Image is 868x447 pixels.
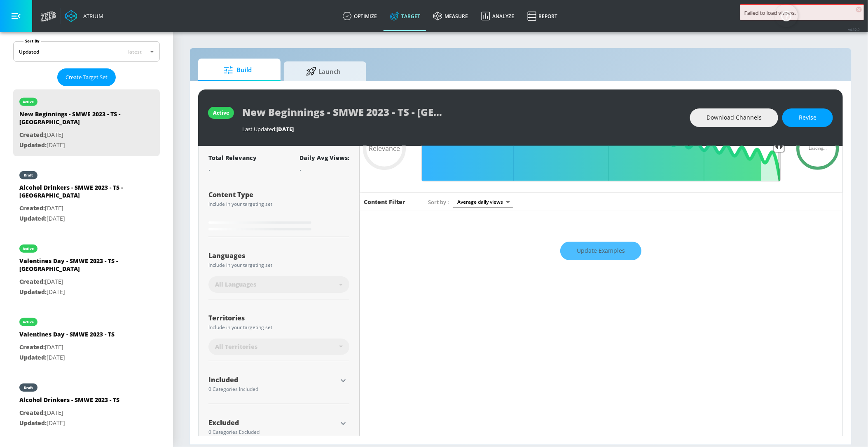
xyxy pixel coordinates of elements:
div: Included [208,376,337,383]
span: Sort by [428,198,449,206]
span: [DATE] [276,125,294,133]
a: Report [521,1,564,31]
span: Created: [19,343,45,351]
div: Alcohol Drinkers - SMWE 2023 - TS [19,396,119,408]
span: All Territories [215,343,257,351]
span: Updated: [19,141,47,149]
div: activeValentines Day - SMWE 2023 - TSCreated:[DATE]Updated:[DATE] [13,310,160,369]
div: All Languages [208,276,349,293]
div: Alcohol Drinkers - SMWE 2023 - TS - [GEOGRAPHIC_DATA] [19,184,135,203]
input: Final Threshold [417,116,785,181]
a: Target [384,1,427,31]
p: [DATE] [19,140,135,151]
span: Created: [19,131,45,139]
div: active [23,247,34,251]
a: measure [427,1,475,31]
span: Updated: [19,419,47,427]
div: Valentines Day - SMWE 2023 - TS [19,330,115,342]
h6: Content Filter [364,198,405,206]
span: Revise [799,113,817,123]
div: Content Type [208,191,349,198]
span: Updated: [19,288,47,296]
div: draft [24,173,33,177]
p: [DATE] [19,277,135,287]
span: Created: [19,204,45,212]
span: Updated: [19,214,47,222]
span: Created: [19,409,45,416]
div: Include in your targeting set [208,325,349,330]
button: Revise [782,108,833,127]
span: latest [128,48,142,55]
span: Build [206,60,269,80]
span: Create Target Set [66,73,108,82]
div: Average daily views [453,196,513,207]
div: activeNew Beginnings - SMWE 2023 - TS - [GEOGRAPHIC_DATA]Created:[DATE]Updated:[DATE] [13,89,160,156]
div: Daily Avg Views: [299,154,349,162]
div: All Territories [208,339,349,355]
div: Failed to load videos. [744,9,860,16]
p: [DATE] [19,203,135,214]
div: Last Updated: [242,125,682,133]
div: Excluded [208,419,337,426]
div: Total Relevancy [208,154,257,162]
span: × [856,7,862,12]
button: Download Channels [690,108,778,127]
p: [DATE] [19,408,119,418]
span: All Languages [215,280,256,289]
p: [DATE] [19,130,135,140]
span: Relevance [369,145,400,152]
div: draftAlcohol Drinkers - SMWE 2023 - TS - [GEOGRAPHIC_DATA]Created:[DATE]Updated:[DATE] [13,163,160,230]
span: Created: [19,278,45,285]
div: Updated [19,48,39,55]
span: Updated: [19,353,47,361]
div: draft [24,386,33,390]
span: v 4.32.0 [848,27,860,32]
div: Valentines Day - SMWE 2023 - TS - [GEOGRAPHIC_DATA] [19,257,135,277]
p: [DATE] [19,287,135,297]
div: Include in your targeting set [208,202,349,207]
p: [DATE] [19,214,135,224]
div: New Beginnings - SMWE 2023 - TS - [GEOGRAPHIC_DATA] [19,110,135,130]
div: draftAlcohol Drinkers - SMWE 2023 - TSCreated:[DATE]Updated:[DATE] [13,375,160,434]
button: Create Target Set [57,68,116,86]
div: 0 Categories Excluded [208,430,337,435]
div: 0 Categories Included [208,387,337,392]
label: Sort By [23,38,41,44]
span: Download Channels [707,113,762,123]
button: Open Resource Center [775,4,798,27]
a: optimize [336,1,384,31]
div: activeValentines Day - SMWE 2023 - TS - [GEOGRAPHIC_DATA]Created:[DATE]Updated:[DATE] [13,236,160,303]
div: Include in your targeting set [208,263,349,268]
div: Atrium [80,12,103,20]
div: active [23,320,34,324]
p: [DATE] [19,418,119,428]
p: [DATE] [19,342,115,353]
div: Languages [208,252,349,259]
p: [DATE] [19,353,115,363]
span: Loading... [809,147,827,151]
a: Atrium [65,10,103,22]
span: Launch [292,61,355,81]
div: Territories [208,315,349,321]
a: Analyze [475,1,521,31]
div: active [213,109,229,116]
div: active [23,100,34,104]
